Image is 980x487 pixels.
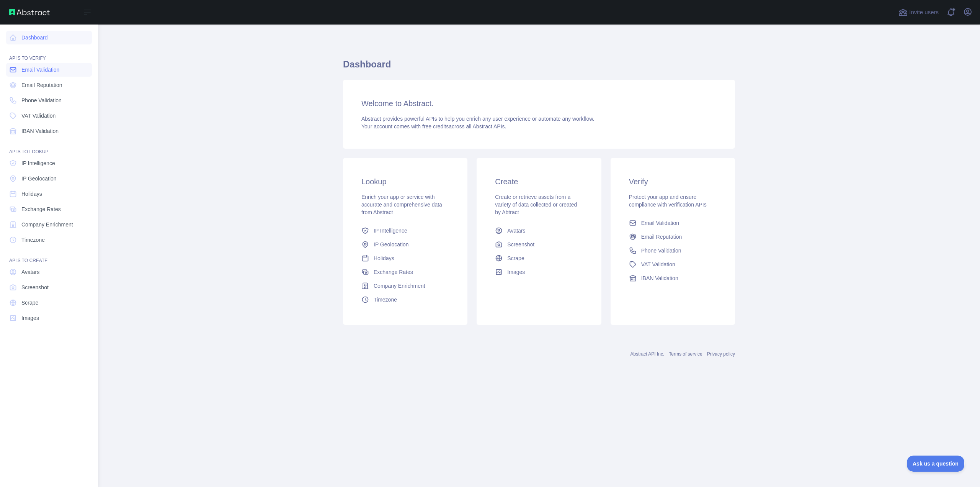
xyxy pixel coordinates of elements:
div: API'S TO CREATE [6,248,92,264]
a: Email Reputation [626,230,720,244]
a: VAT Validation [6,109,92,123]
h3: Verify [629,176,717,187]
span: Abstract provides powerful APIs to help you enrich any user experience or automate any workflow. [361,116,595,122]
a: VAT Validation [626,257,720,271]
span: Your account comes with across all Abstract APIs. [361,123,506,130]
a: Timezone [358,293,452,307]
span: IBAN Validation [641,274,678,282]
span: Phone Validation [21,97,62,104]
a: IBAN Validation [626,271,720,285]
span: Email Reputation [641,233,682,241]
h3: Create [495,176,583,187]
a: Exchange Rates [358,265,452,279]
div: API'S TO LOOKUP [6,139,92,155]
a: Email Validation [6,63,92,77]
a: Privacy policy [707,351,735,357]
span: Images [21,314,39,322]
span: free credits [422,123,449,130]
a: Images [6,311,92,325]
iframe: Toggle Customer Support [907,456,965,472]
span: Scrape [507,254,524,262]
span: Enrich your app or service with accurate and comprehensive data from Abstract [361,194,442,215]
a: Company Enrichment [358,279,452,293]
h3: Welcome to Abstract. [361,98,717,109]
a: Company Enrichment [6,218,92,231]
span: Email Validation [21,66,59,74]
span: VAT Validation [21,112,56,120]
a: Scrape [6,296,92,310]
h1: Dashboard [343,58,735,77]
a: Terms of service [669,351,702,357]
span: Phone Validation [641,247,681,254]
a: Avatars [6,265,92,279]
a: IP Intelligence [6,156,92,170]
span: Exchange Rates [21,205,61,213]
span: Timezone [374,296,397,303]
a: Screenshot [492,238,586,251]
span: Screenshot [507,241,534,248]
span: Company Enrichment [374,282,425,290]
button: Invite users [897,6,940,18]
span: Company Enrichment [21,221,73,228]
a: Screenshot [6,280,92,294]
a: Phone Validation [626,244,720,257]
a: Dashboard [6,31,92,44]
a: IBAN Validation [6,124,92,138]
span: Protect your app and ensure compliance with verification APIs [629,194,707,208]
a: Exchange Rates [6,202,92,216]
a: IP Intelligence [358,224,452,238]
span: Create or retrieve assets from a variety of data collected or created by Abtract [495,194,577,215]
h3: Lookup [361,176,449,187]
span: Timezone [21,236,45,244]
span: IP Geolocation [374,241,409,248]
a: Email Reputation [6,78,92,92]
span: Screenshot [21,284,49,291]
span: Images [507,268,525,276]
a: IP Geolocation [6,172,92,185]
span: Holidays [374,254,394,262]
span: Avatars [21,268,39,276]
span: Exchange Rates [374,268,413,276]
a: Email Validation [626,216,720,230]
a: Holidays [358,251,452,265]
span: Avatars [507,227,525,234]
span: IP Intelligence [374,227,407,234]
a: IP Geolocation [358,238,452,251]
a: Scrape [492,251,586,265]
a: Holidays [6,187,92,201]
span: IBAN Validation [21,127,59,135]
a: Timezone [6,233,92,247]
div: API'S TO VERIFY [6,46,92,61]
span: IP Geolocation [21,175,57,182]
a: Abstract API Inc. [630,351,665,357]
span: Scrape [21,299,38,307]
span: Invite users [909,8,939,17]
a: Images [492,265,586,279]
img: Abstract API [9,9,50,15]
span: Holidays [21,190,42,198]
span: Email Validation [641,219,679,227]
span: Email Reputation [21,81,62,89]
a: Avatars [492,224,586,238]
a: Phone Validation [6,93,92,107]
span: IP Intelligence [21,159,55,167]
span: VAT Validation [641,261,675,268]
